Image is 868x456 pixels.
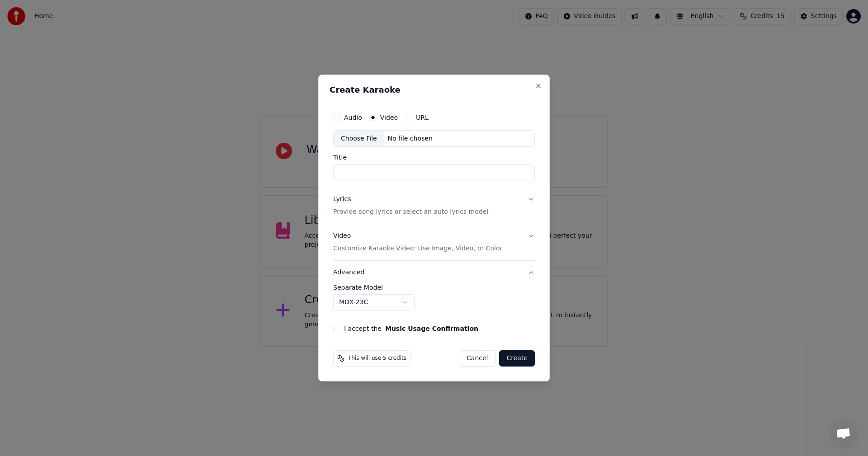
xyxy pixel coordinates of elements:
h2: Create Karaoke [330,86,538,94]
div: Lyrics [333,195,351,204]
label: Video [380,114,398,121]
p: Provide song lyrics or select an auto lyrics model [333,208,488,217]
label: Title [333,155,535,161]
button: LyricsProvide song lyrics or select an auto lyrics model [333,188,535,224]
div: Video [333,232,502,254]
label: Audio [344,114,362,121]
label: I accept the [344,325,478,332]
button: VideoCustomize Karaoke Video: Use Image, Video, or Color [333,225,535,261]
button: Cancel [459,350,495,367]
button: I accept the [385,325,478,332]
label: URL [416,114,429,121]
label: Separate Model [333,284,535,291]
div: No file chosen [384,134,436,143]
button: Advanced [333,261,535,284]
p: Customize Karaoke Video: Use Image, Video, or Color [333,244,502,253]
div: Choose File [334,131,384,147]
div: Advanced [333,284,535,318]
span: This will use 5 credits [348,355,406,362]
button: Create [499,350,535,367]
